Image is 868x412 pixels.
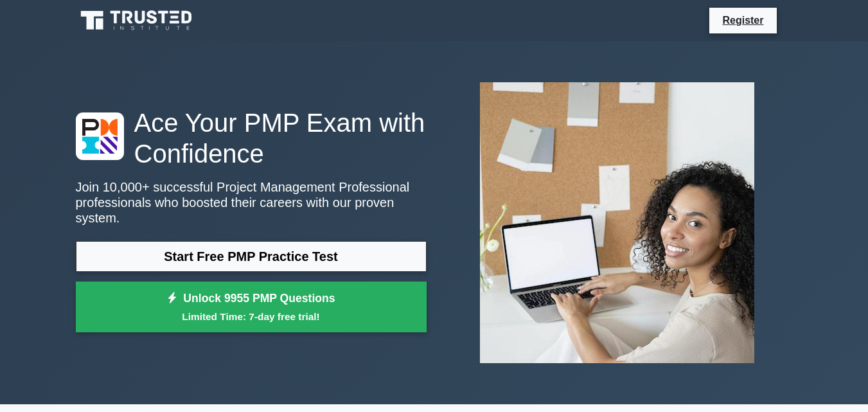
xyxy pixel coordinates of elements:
[92,309,411,324] small: Limited Time: 7-day free trial!
[76,179,427,226] p: Join 10,000+ successful Project Management Professional professionals who boosted their careers w...
[714,12,771,28] a: Register
[76,107,427,169] h1: Ace Your PMP Exam with Confidence
[76,282,427,333] a: Unlock 9955 PMP QuestionsLimited Time: 7-day free trial!
[76,241,427,272] a: Start Free PMP Practice Test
